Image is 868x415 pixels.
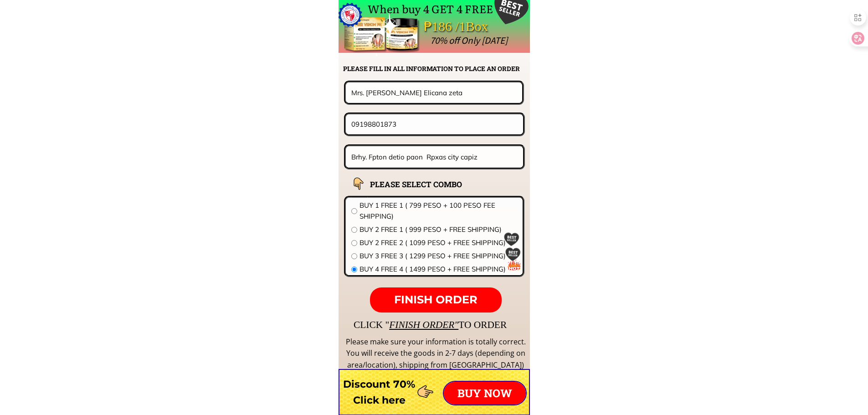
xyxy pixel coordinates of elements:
[339,376,420,408] h3: Discount 70% Click here
[424,16,514,37] div: ₱186 /1Box
[360,251,517,261] span: BUY 3 FREE 3 ( 1299 PESO + FREE SHIPPING)
[360,264,517,275] span: BUY 4 FREE 4 ( 1499 PESO + FREE SHIPPING)
[370,178,485,190] h2: PLEASE SELECT COMBO
[360,224,517,235] span: BUY 2 FREE 1 ( 999 PESO + FREE SHIPPING)
[444,382,526,405] p: BUY NOW
[389,319,458,330] span: FINISH ORDER"
[349,82,519,102] input: Your name
[354,317,773,333] div: CLICK " TO ORDER
[430,33,711,48] div: 70% off Only [DATE]
[343,64,529,74] h2: PLEASE FILL IN ALL INFORMATION TO PLACE AN ORDER
[349,114,520,134] input: Phone number
[394,293,478,306] span: FINISH ORDER
[344,336,527,371] div: Please make sure your information is totally correct. You will receive the goods in 2-7 days (dep...
[360,237,517,248] span: BUY 2 FREE 2 ( 1099 PESO + FREE SHIPPING)
[349,146,520,168] input: Address
[360,200,517,222] span: BUY 1 FREE 1 ( 799 PESO + 100 PESO FEE SHIPPING)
